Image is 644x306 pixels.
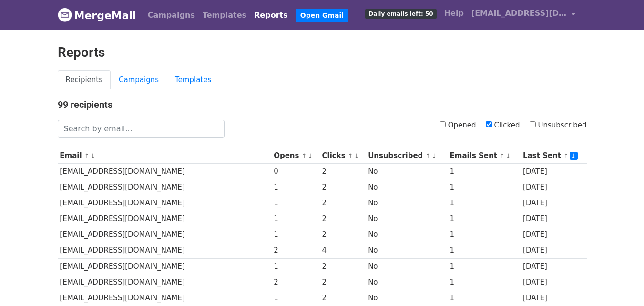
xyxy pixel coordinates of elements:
td: 1 [271,195,319,211]
td: [DATE] [521,243,586,258]
a: ↑ [302,152,307,159]
h4: 99 recipients [58,99,587,110]
td: 2 [320,195,366,211]
td: [EMAIL_ADDRESS][DOMAIN_NAME] [58,243,272,258]
td: No [366,179,447,195]
td: 2 [320,211,366,227]
a: Templates [167,70,219,90]
th: Email [58,148,272,164]
input: Opened [440,121,446,127]
td: 1 [271,258,319,274]
a: ↑ [348,152,353,159]
td: 2 [320,164,366,179]
a: Templates [199,6,250,25]
a: Help [440,4,468,23]
td: 1 [271,227,319,243]
td: 1 [448,227,521,243]
td: [EMAIL_ADDRESS][DOMAIN_NAME] [58,290,272,306]
td: [DATE] [521,179,586,195]
td: [DATE] [521,195,586,211]
td: [DATE] [521,164,586,179]
td: 1 [448,243,521,258]
label: Clicked [486,120,520,131]
th: Unsubscribed [366,148,447,164]
td: [DATE] [521,290,586,306]
td: No [366,258,447,274]
td: [EMAIL_ADDRESS][DOMAIN_NAME] [58,274,272,290]
td: 1 [448,274,521,290]
a: ↑ [563,152,569,159]
a: ↑ [500,152,505,159]
td: No [366,290,447,306]
a: ↓ [354,152,359,159]
td: [DATE] [521,258,586,274]
td: 1 [448,195,521,211]
td: 4 [320,243,366,258]
td: 2 [320,290,366,306]
a: Reports [250,6,292,25]
td: [EMAIL_ADDRESS][DOMAIN_NAME] [58,227,272,243]
a: ↓ [91,152,96,159]
td: [DATE] [521,274,586,290]
a: Recipients [58,70,111,90]
td: No [366,195,447,211]
td: 1 [271,211,319,227]
td: 1 [448,179,521,195]
td: [DATE] [521,227,586,243]
td: 1 [271,179,319,195]
a: Campaigns [111,70,167,90]
td: 0 [271,164,319,179]
label: Unsubscribed [530,120,587,131]
td: [EMAIL_ADDRESS][DOMAIN_NAME] [58,179,272,195]
a: ↓ [570,152,578,160]
td: [EMAIL_ADDRESS][DOMAIN_NAME] [58,258,272,274]
a: ↓ [506,152,511,159]
td: 1 [448,258,521,274]
td: 2 [320,227,366,243]
img: MergeMail logo [58,8,72,22]
td: 2 [271,274,319,290]
th: Opens [271,148,319,164]
h2: Reports [58,44,587,61]
td: [EMAIL_ADDRESS][DOMAIN_NAME] [58,164,272,179]
td: No [366,227,447,243]
td: 2 [320,274,366,290]
td: 2 [320,179,366,195]
th: Clicks [320,148,366,164]
span: [EMAIL_ADDRESS][DOMAIN_NAME] [471,8,567,19]
td: 1 [271,290,319,306]
th: Emails Sent [448,148,521,164]
a: [EMAIL_ADDRESS][DOMAIN_NAME] [468,4,579,26]
a: ↑ [426,152,431,159]
td: [DATE] [521,211,586,227]
td: 2 [320,258,366,274]
input: Clicked [486,121,492,127]
th: Last Sent [521,148,586,164]
td: No [366,211,447,227]
span: Daily emails left: 50 [365,9,436,19]
td: 1 [448,164,521,179]
td: 2 [271,243,319,258]
td: [EMAIL_ADDRESS][DOMAIN_NAME] [58,211,272,227]
td: 1 [448,290,521,306]
a: Campaigns [144,6,199,25]
input: Search by email... [58,120,225,138]
a: Open Gmail [296,9,348,22]
td: 1 [448,211,521,227]
a: ↓ [307,152,313,159]
a: Daily emails left: 50 [361,4,440,23]
a: ↑ [84,152,90,159]
td: No [366,274,447,290]
td: [EMAIL_ADDRESS][DOMAIN_NAME] [58,195,272,211]
a: ↓ [431,152,437,159]
td: No [366,164,447,179]
a: MergeMail [58,5,136,25]
td: No [366,243,447,258]
input: Unsubscribed [530,121,536,127]
label: Opened [440,120,476,131]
